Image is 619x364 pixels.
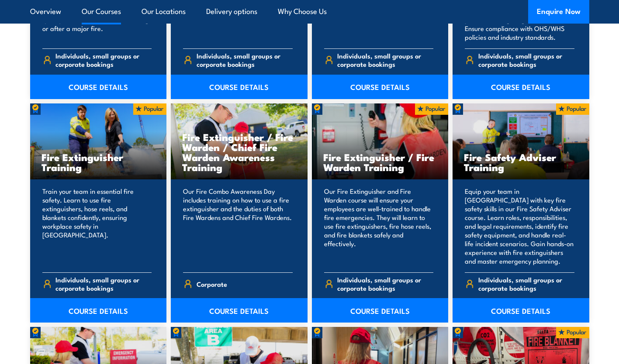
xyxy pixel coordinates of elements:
a: COURSE DETAILS [171,75,308,99]
a: COURSE DETAILS [453,298,589,323]
a: COURSE DETAILS [312,75,449,99]
span: Individuals, small groups or corporate bookings [337,52,433,68]
a: COURSE DETAILS [312,298,449,323]
p: Our Fire Extinguisher and Fire Warden course will ensure your employees are well-trained to handl... [324,187,434,265]
span: Individuals, small groups or corporate bookings [478,275,574,292]
span: Individuals, small groups or corporate bookings [337,275,433,292]
p: Our Fire Combo Awareness Day includes training on how to use a fire extinguisher and the duties o... [183,187,293,265]
span: Corporate [197,277,227,291]
a: COURSE DETAILS [30,298,167,323]
span: Individuals, small groups or corporate bookings [197,52,293,68]
h3: Fire Safety Adviser Training [464,152,578,172]
h3: Fire Extinguisher / Fire Warden / Chief Fire Warden Awareness Training [182,132,296,172]
a: COURSE DETAILS [30,75,167,99]
a: COURSE DETAILS [171,298,308,323]
p: Equip your team in [GEOGRAPHIC_DATA] with key fire safety skills in our Fire Safety Adviser cours... [465,187,574,265]
h3: Fire Extinguisher Training [41,152,156,172]
span: Individuals, small groups or corporate bookings [55,275,152,292]
span: Individuals, small groups or corporate bookings [55,52,152,68]
span: Individuals, small groups or corporate bookings [478,52,574,68]
p: Train your team in essential fire safety. Learn to use fire extinguishers, hose reels, and blanke... [42,187,152,265]
h3: Fire Extinguisher / Fire Warden Training [323,152,437,172]
a: COURSE DETAILS [453,75,589,99]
